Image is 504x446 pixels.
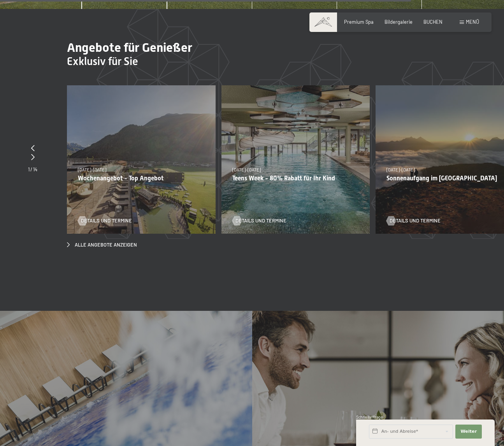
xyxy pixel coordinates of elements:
span: [DATE]–[DATE] [232,167,261,172]
span: Exklusiv für Sie [67,55,138,68]
a: BUCHEN [423,19,443,25]
span: Menü [466,19,479,25]
p: Teens Week - 80% Rabatt für Ihr Kind [232,175,359,182]
span: Einwilligung Marketing* [177,242,241,249]
a: Details und Termine [78,217,132,224]
span: Weiter [460,428,477,435]
span: Details und Termine [235,217,286,224]
span: 1 [355,431,357,436]
span: / [30,166,32,173]
span: Details und Termine [81,217,132,224]
span: Alle Angebote anzeigen [75,242,137,249]
span: 1 [28,166,30,173]
a: Premium Spa [344,19,374,25]
span: 14 [33,166,37,173]
span: Schnellanfrage [356,415,383,420]
a: Details und Termine [232,217,286,224]
span: Angebote für Genießer [67,40,192,55]
a: Details und Termine [386,217,441,224]
a: Bildergalerie [385,19,413,25]
span: Details und Termine [390,217,441,224]
p: Wochenangebot - Top Angebot [78,175,205,182]
span: [DATE]–[DATE] [78,167,106,172]
span: [DATE]–[DATE] [386,167,415,172]
a: Alle Angebote anzeigen [67,242,137,249]
button: Weiter [455,425,482,439]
